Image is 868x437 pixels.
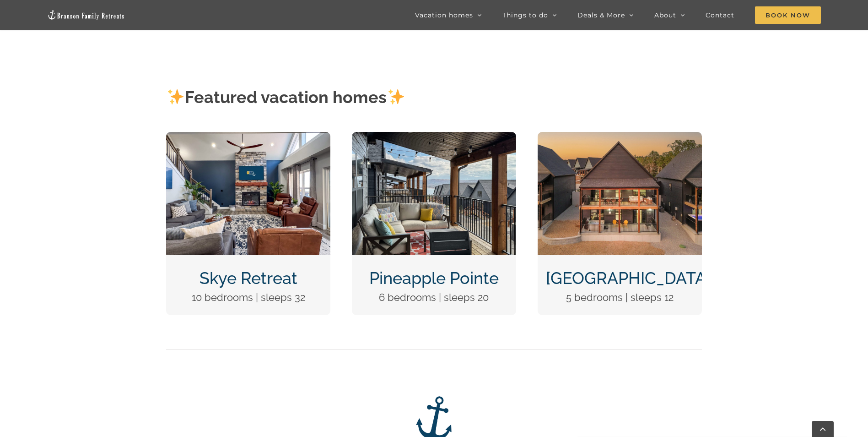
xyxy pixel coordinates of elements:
p: 10 bedrooms | sleeps 32 [174,290,322,306]
p: 5 bedrooms | sleeps 12 [546,290,694,306]
a: Skye Retreat [199,268,297,288]
span: Contact [706,12,734,18]
a: Skye Retreat at Table Rock Lake-3004-Edit [166,131,330,143]
a: Pineapple Pointe [369,268,499,288]
span: Deals & More [577,12,625,18]
span: Book Now [755,6,821,24]
img: ✨ [388,88,404,105]
img: Branson Family Retreats Logo [47,10,125,20]
strong: Featured vacation homes [166,87,405,107]
span: About [654,12,676,18]
a: [GEOGRAPHIC_DATA] [546,268,711,288]
p: 6 bedrooms | sleeps 20 [360,290,508,306]
span: Vacation homes [415,12,473,18]
a: DCIM100MEDIADJI_0124.JPG [538,131,702,143]
a: Pineapple Pointe Christmas at Table Rock Lake Branson Missouri-1416 [352,131,516,143]
img: ✨ [167,88,184,105]
span: Things to do [502,12,548,18]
